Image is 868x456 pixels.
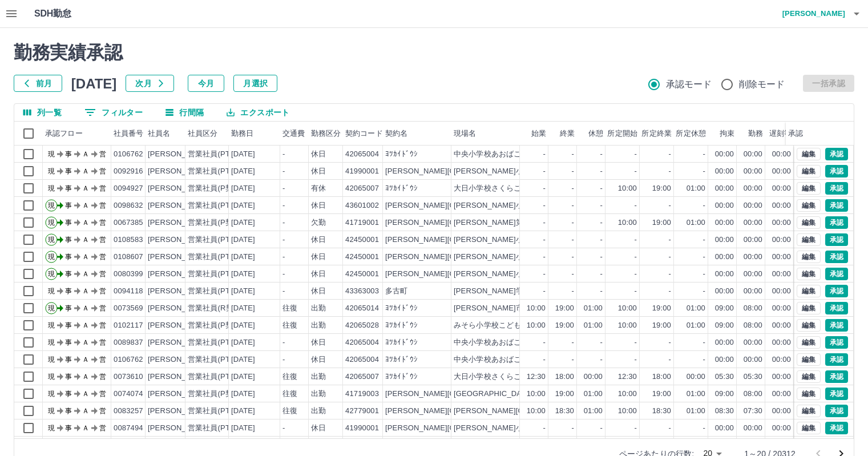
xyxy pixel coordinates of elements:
[607,122,637,146] div: 所定開始
[572,166,574,177] div: -
[231,269,255,280] div: [DATE]
[48,201,55,209] text: 現
[600,166,603,177] div: -
[14,104,71,121] button: 列選択
[572,252,574,263] div: -
[825,216,848,229] button: 承認
[797,370,821,383] button: 編集
[148,149,210,160] div: [PERSON_NAME]
[744,200,762,211] div: 00:00
[669,149,671,160] div: -
[825,370,848,383] button: 承認
[99,150,106,158] text: 営
[383,122,451,146] div: 契約名
[385,286,407,297] div: 多古町
[703,166,705,177] div: -
[772,166,791,177] div: 00:00
[311,286,326,297] div: 休日
[148,252,210,263] div: [PERSON_NAME]
[99,201,106,209] text: 営
[188,75,224,92] button: 今月
[744,269,762,280] div: 00:00
[65,236,72,244] text: 事
[520,122,548,146] div: 始業
[148,235,210,245] div: [PERSON_NAME]
[188,149,248,160] div: 営業社員(PT契約)
[385,235,526,245] div: [PERSON_NAME][GEOGRAPHIC_DATA]
[715,217,734,228] div: 00:00
[114,252,143,263] div: 0108607
[148,200,210,211] div: [PERSON_NAME]
[825,251,848,263] button: 承認
[233,75,277,92] button: 月選択
[635,286,637,297] div: -
[825,388,848,400] button: 承認
[231,166,255,177] div: [DATE]
[82,270,89,278] text: Ａ
[48,270,55,278] text: 現
[99,167,106,175] text: 営
[282,122,305,146] div: 交通費
[114,269,143,280] div: 0080399
[282,252,285,263] div: -
[65,253,72,261] text: 事
[229,122,280,146] div: 勤務日
[282,217,285,228] div: -
[652,183,671,194] div: 19:00
[825,268,848,280] button: 承認
[652,217,671,228] div: 19:00
[99,253,106,261] text: 営
[772,217,791,228] div: 00:00
[114,149,143,160] div: 0106762
[543,200,546,211] div: -
[188,235,248,245] div: 営業社員(PT契約)
[640,122,674,146] div: 所定終業
[345,235,379,245] div: 42450001
[148,269,210,280] div: [PERSON_NAME]
[454,166,599,177] div: [PERSON_NAME]小学校放課後子ども教室
[825,148,848,160] button: 承認
[454,235,599,245] div: [PERSON_NAME]小学校放課後子ども教室
[156,104,213,121] button: 行間隔
[786,122,845,146] div: 承認
[345,217,379,228] div: 41719001
[600,235,603,245] div: -
[765,122,794,146] div: 遅刻等
[385,217,526,228] div: [PERSON_NAME][GEOGRAPHIC_DATA]
[311,200,326,211] div: 休日
[825,285,848,297] button: 承認
[618,303,637,314] div: 10:00
[71,75,117,92] h5: [DATE]
[825,353,848,366] button: 承認
[454,269,599,280] div: [PERSON_NAME]小学校放課後子ども教室
[635,166,637,177] div: -
[231,217,255,228] div: [DATE]
[114,286,143,297] div: 0094118
[345,303,379,314] div: 42065014
[311,149,326,160] div: 休日
[772,200,791,211] div: 00:00
[572,183,574,194] div: -
[311,269,326,280] div: 休日
[231,286,255,297] div: [DATE]
[600,217,603,228] div: -
[43,122,111,146] div: 承認フロー
[99,184,106,192] text: 営
[635,149,637,160] div: -
[65,184,72,192] text: 事
[687,183,705,194] div: 01:00
[715,166,734,177] div: 00:00
[635,269,637,280] div: -
[82,184,89,192] text: Ａ
[114,122,144,146] div: 社員番号
[772,183,791,194] div: 00:00
[111,122,146,146] div: 社員番号
[148,286,210,297] div: [PERSON_NAME]
[548,122,577,146] div: 終業
[45,122,83,146] div: 承認フロー
[715,183,734,194] div: 00:00
[82,201,89,209] text: Ａ
[385,183,418,194] div: ﾖﾂｶｲﾄﾞｳｼ
[825,405,848,417] button: 承認
[114,217,143,228] div: 0067385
